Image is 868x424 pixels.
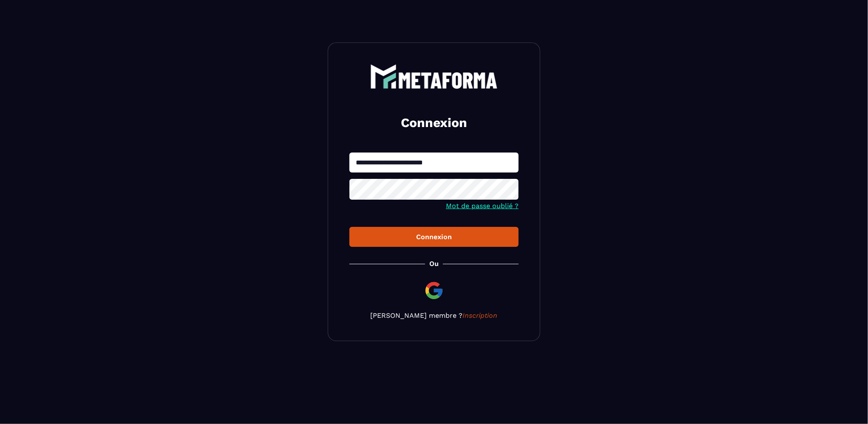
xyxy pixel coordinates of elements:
h2: Connexion [360,114,508,131]
a: logo [349,64,519,89]
button: Connexion [349,227,519,247]
p: Ou [429,260,439,268]
div: Connexion [356,233,512,241]
img: google [424,280,444,301]
img: logo [370,64,498,89]
a: Mot de passe oublié ? [446,202,519,210]
a: Inscription [463,311,498,319]
p: [PERSON_NAME] membre ? [349,311,519,319]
